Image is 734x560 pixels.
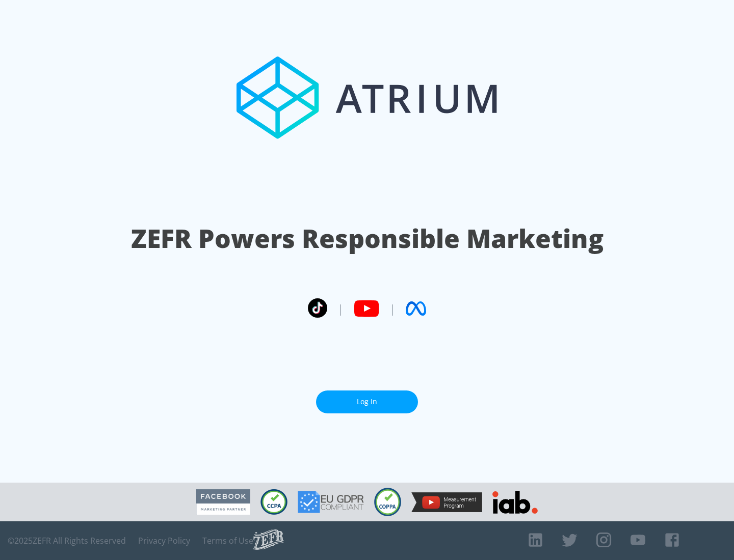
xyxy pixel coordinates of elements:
img: CCPA Compliant [260,489,287,515]
a: Privacy Policy [138,536,190,546]
img: COPPA Compliant [374,488,401,516]
span: | [389,301,396,316]
a: Terms of Use [202,536,253,546]
h1: ZEFR Powers Responsible Marketing [131,221,604,256]
img: YouTube Measurement Program [411,492,482,512]
img: IAB [492,491,538,514]
span: © 2025 ZEFR All Rights Reserved [8,536,126,546]
img: GDPR Compliant [298,491,364,513]
img: Facebook Marketing Partner [196,489,250,515]
span: | [337,301,344,316]
a: Log In [316,390,418,413]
